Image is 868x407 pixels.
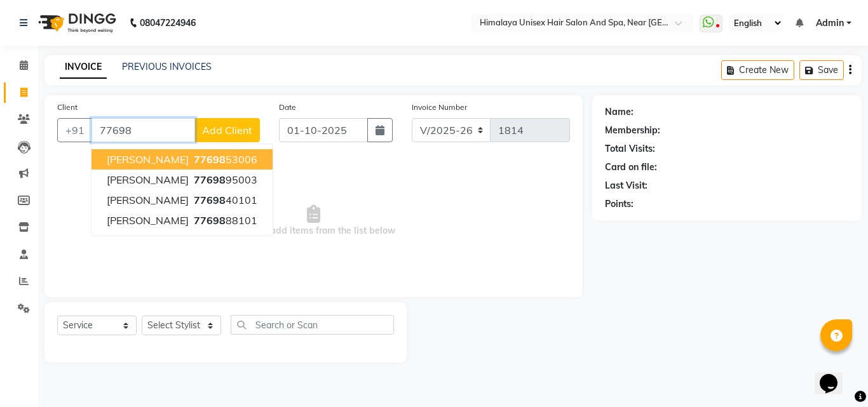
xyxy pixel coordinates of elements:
label: Client [57,102,78,113]
iframe: chat widget [815,356,855,394]
label: Invoice Number [412,102,467,113]
a: PREVIOUS INVOICES [122,61,212,72]
input: Search or Scan [231,315,394,335]
input: Search by Name/Mobile/Email/Code [92,118,195,142]
ngb-highlight: 95003 [191,173,257,186]
span: [PERSON_NAME] [107,214,189,227]
span: Admin [816,17,844,30]
span: [PERSON_NAME] [107,173,189,186]
a: INVOICE [60,56,107,79]
span: 77698 [194,153,226,166]
ngb-highlight: 88101 [191,214,257,227]
button: Add Client [194,118,260,142]
div: Card on file: [605,161,657,174]
span: Add Client [202,124,252,137]
div: Total Visits: [605,142,655,156]
b: 08047224946 [140,5,196,41]
span: 77698 [194,194,226,206]
span: 77698 [194,214,226,227]
img: logo [32,5,119,41]
span: [PERSON_NAME] [107,194,189,206]
label: Date [279,102,296,113]
ngb-highlight: 40101 [191,194,257,206]
span: Select & add items from the list below [57,157,570,284]
button: +91 [57,118,93,142]
button: Create New [721,60,794,80]
ngb-highlight: 53006 [191,153,257,166]
span: 77698 [194,173,226,186]
button: Save [799,60,844,80]
div: Last Visit: [605,179,648,192]
span: [PERSON_NAME] [107,153,189,166]
div: Membership: [605,124,660,137]
div: Points: [605,197,634,211]
div: Name: [605,105,634,119]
